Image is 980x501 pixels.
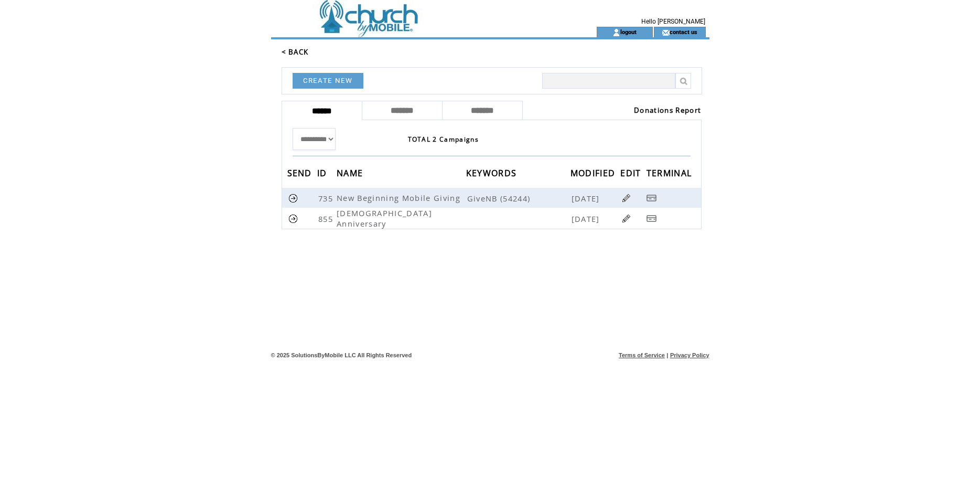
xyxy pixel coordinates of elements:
span: 735 [318,193,336,204]
img: account_icon.gif [612,28,620,37]
span: NAME [337,165,365,184]
a: Terms of Service [619,352,665,358]
a: Privacy Policy [670,352,709,358]
a: KEYWORDS [466,169,520,176]
span: | [666,352,668,358]
span: [DATE] [572,214,602,224]
a: ID [317,169,330,176]
span: KEYWORDS [466,165,520,184]
a: logout [620,28,637,35]
span: [DEMOGRAPHIC_DATA] Anniversary [337,208,432,229]
a: NAME [337,169,365,176]
span: [DATE] [572,193,602,204]
span: © 2025 SolutionsByMobile LLC All Rights Reserved [271,352,412,358]
span: GiveNB (54244) [467,193,569,204]
a: < BACK [282,47,309,57]
span: SEND [287,165,315,184]
a: Donations Report [634,105,701,115]
img: contact_us_icon.gif [662,28,670,37]
span: TOTAL 2 Campaigns [408,135,479,144]
span: New Beginning Mobile Giving [337,193,463,203]
a: contact us [670,28,697,35]
span: 855 [318,214,336,224]
a: CREATE NEW [293,73,363,89]
span: TERMINAL [647,165,695,184]
span: Hello [PERSON_NAME] [641,18,705,25]
span: MODIFIED [570,165,618,184]
a: MODIFIED [570,169,618,176]
span: EDIT [620,165,643,184]
span: ID [317,165,330,184]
